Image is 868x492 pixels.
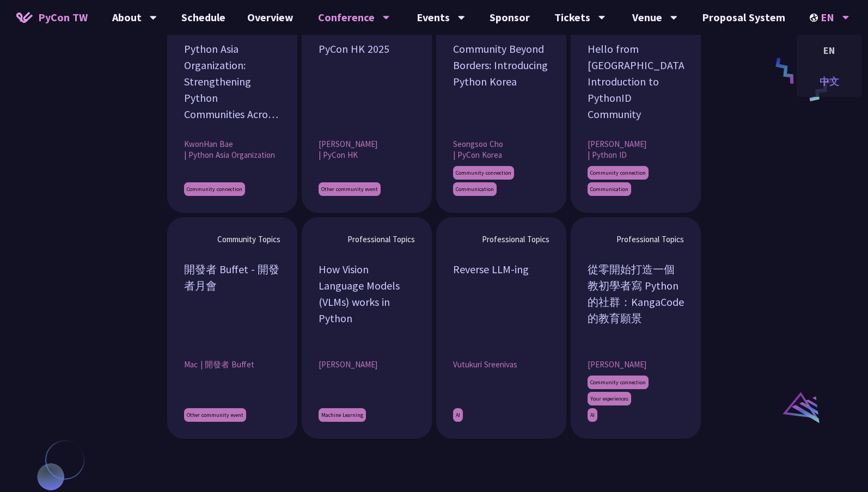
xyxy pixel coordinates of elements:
[453,182,497,196] span: Communication
[810,14,821,22] img: Locale Icon
[588,182,631,196] span: Communication
[453,41,549,122] div: Community Beyond Borders: Introducing Python Korea
[319,41,415,122] div: PyCon HK 2025
[184,234,280,245] div: Community Topics
[319,182,381,196] span: Other community event
[588,376,649,389] span: Community connection
[453,150,502,161] span: | PyCon Korea
[453,234,549,245] div: Professional Topics
[200,359,254,370] span: | 開發者 Buffet
[588,166,649,180] span: Community connection
[588,359,646,370] span: [PERSON_NAME]
[319,150,358,161] span: | PyCon HK
[797,69,862,94] div: 中文
[453,166,514,180] span: Community connection
[588,41,684,122] div: Hello from [GEOGRAPHIC_DATA]! Introduction to PythonID Community
[453,139,503,150] span: Seongsoo Cho
[184,182,245,196] span: Community connection
[184,261,280,343] div: 開發者 Buffet - 開發者月會
[588,392,631,405] span: Your experiences
[319,408,366,422] span: Machine Learning
[588,150,627,161] span: | Python ID
[184,408,246,422] span: Other community event
[319,359,377,370] span: [PERSON_NAME]
[38,9,88,26] span: PyCon TW
[184,150,275,161] span: | Python Asia Organization
[184,41,280,122] div: Python Asia Organization: Strengthening Python Communities Across [GEOGRAPHIC_DATA]
[5,4,99,31] a: PyCon TW
[319,139,377,150] span: [PERSON_NAME]
[588,261,684,343] div: 從零開始打造一個教初學者寫 Python 的社群：KangaCode 的教育願景
[184,359,198,370] span: Mac
[588,408,597,422] span: AI
[588,139,646,150] span: [PERSON_NAME]
[453,408,463,422] span: AI
[453,261,549,343] div: Reverse LLM-ing
[184,139,233,150] span: KwonHan Bae
[319,261,415,343] div: How Vision Language Models (VLMs) works in Python
[797,38,862,63] div: EN
[16,12,33,23] img: Home icon of PyCon TW 2025
[319,234,415,245] div: Professional Topics
[453,359,517,370] span: Vutukuri Sreenivas
[588,234,684,245] div: Professional Topics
